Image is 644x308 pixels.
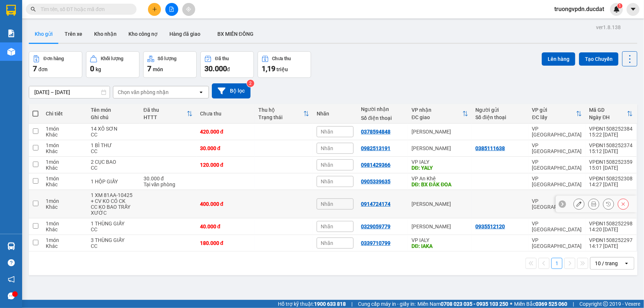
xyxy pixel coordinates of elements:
div: VP [GEOGRAPHIC_DATA] [532,126,582,138]
div: Nhãn [317,111,354,117]
div: 1 món [46,176,83,181]
div: Thu hộ [258,107,303,113]
button: caret-down [627,3,640,16]
span: ⚪️ [510,302,512,305]
div: VPĐN1508252298 [589,221,633,226]
div: CC [91,165,136,171]
div: 14 XÔ SƠN [91,126,136,132]
span: đ [227,66,230,72]
div: 0378594848 [361,129,390,135]
span: 1 [619,3,621,8]
div: VP nhận [411,107,462,113]
button: Hàng đã giao [163,25,206,43]
button: Số lượng7món [143,51,197,78]
div: 15:12 [DATE] [589,148,633,154]
span: VP [GEOGRAPHIC_DATA] [5,46,92,67]
button: Bộ lọc [212,83,251,98]
div: 30.000 đ [144,176,193,181]
div: VPĐN1508252359 [589,159,633,165]
div: Khác [46,243,83,249]
span: aim [186,7,191,12]
div: 14:17 [DATE] [589,243,633,249]
div: VP IALY [411,159,468,165]
div: 1 THÙNG GIẤY [91,221,136,226]
th: Toggle SortBy [255,104,313,124]
div: Chọn văn phòng nhận [118,89,169,96]
span: | [573,300,574,308]
sup: 1 [617,3,623,8]
div: 180.000 đ [200,240,251,246]
div: 0982513191 [361,145,390,151]
span: Miền Nam [417,300,508,308]
span: Nhãn [321,129,333,135]
span: ĐỨC ĐẠT GIA LAI [32,7,103,17]
div: 120.000 đ [200,162,251,168]
img: warehouse-icon [7,242,15,250]
div: 1 món [46,159,83,165]
div: 10 / trang [595,260,618,267]
span: 1,19 [262,64,275,73]
div: 15:22 [DATE] [589,132,633,138]
div: 1 XM 81AA-10425 + CV KO CÓ CK [91,192,136,204]
img: solution-icon [7,30,15,37]
div: VP [GEOGRAPHIC_DATA] [532,198,582,210]
div: Khối lượng [101,56,123,61]
div: ver 1.8.138 [596,23,621,31]
div: ĐC giao [411,114,462,120]
div: Số lượng [158,56,177,61]
span: món [153,66,163,72]
div: Mã GD [589,107,627,113]
div: CC [91,243,136,249]
th: Toggle SortBy [586,104,637,124]
span: Nhãn [321,224,333,229]
button: Khối lượng0kg [86,51,140,78]
button: Trên xe [59,25,88,43]
div: VP [GEOGRAPHIC_DATA] [532,221,582,232]
div: 14:20 [DATE] [589,226,633,232]
span: copyright [603,301,608,307]
div: Khác [46,226,83,232]
div: CC KO BAO TRẦY XƯỚC [91,204,136,216]
div: Trạng thái [258,114,303,120]
strong: 0708 023 035 - 0935 103 250 [441,301,508,307]
strong: 0931 600 979 [27,24,63,31]
div: VP gửi [532,107,576,113]
input: Select a date range. [29,86,110,98]
div: CC [91,226,136,232]
button: Đã thu30.000đ [200,51,254,78]
div: VP [GEOGRAPHIC_DATA] [532,142,582,154]
div: VPĐN1508252384 [589,126,633,132]
div: VP [GEOGRAPHIC_DATA] [532,237,582,249]
span: file-add [169,7,174,12]
div: 0905339635 [361,179,390,184]
div: 1 BÌ THƯ [91,142,136,148]
div: VP [GEOGRAPHIC_DATA] [532,176,582,187]
div: CC [91,132,136,138]
button: Chưa thu1,19 triệu [258,51,311,78]
div: Khác [46,148,83,154]
button: Lên hàng [542,52,575,66]
div: 14:27 [DATE] [589,181,633,187]
span: Hỗ trợ kỹ thuật: [278,300,346,308]
div: Chi tiết [46,111,83,117]
span: Nhãn [321,162,333,168]
span: | [351,300,352,308]
div: Khác [46,132,83,138]
img: warehouse-icon [7,48,15,56]
div: HTTT [144,114,187,120]
div: Tại văn phòng [144,181,193,187]
span: search [31,7,36,12]
span: Nhãn [321,201,333,207]
th: Toggle SortBy [140,104,196,124]
div: Người gửi [476,107,525,113]
strong: [PERSON_NAME]: [69,21,116,28]
div: Đã thu [215,56,229,61]
span: 7 [33,64,37,73]
div: VPĐN1508252297 [589,237,633,243]
span: Nhãn [321,240,333,246]
img: icon-new-feature [613,6,620,13]
div: 40.000 đ [200,224,251,229]
div: [PERSON_NAME] [411,129,468,135]
div: Đơn hàng [44,56,64,61]
button: 1 [551,258,562,269]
